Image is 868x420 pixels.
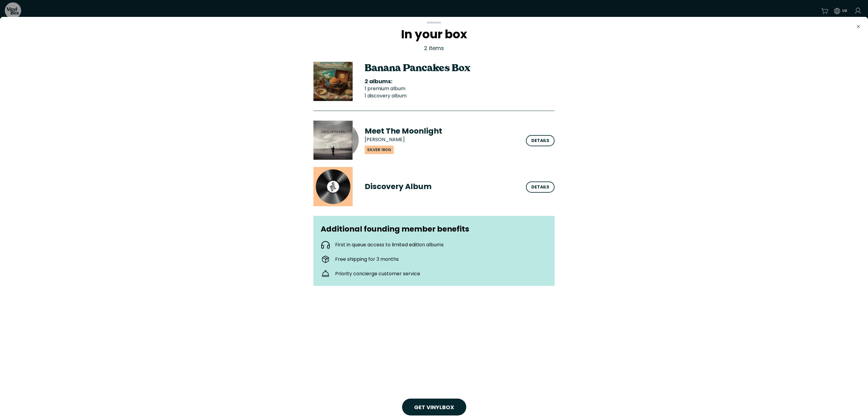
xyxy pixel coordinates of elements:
[365,92,555,99] li: 1 discovery album
[365,146,394,154] p: Silver 180g
[365,136,405,143] p: [PERSON_NAME]
[335,270,420,277] p: Priority concierge customer service
[365,126,519,136] h3: Meet The Moonlight
[531,137,549,144] div: Details
[365,85,555,92] li: 1 premium album
[313,28,555,40] h2: In your box
[531,184,549,190] div: Details
[335,256,399,263] p: Free shipping for 3 months
[365,78,555,85] h3: 2 albums:
[313,121,555,160] button: Meet The Moonlight (Silver 180g) artworkMeet The Moonlight [PERSON_NAME]Silver 180g Details
[365,63,555,74] h2: Banana Pancakes Box
[313,44,555,52] p: 2 items
[313,167,555,206] button: Discovery Album artworkDiscovery Album Details
[321,223,547,235] h3: Additional founding member benefits
[414,403,454,411] a: Get VinylBox
[365,182,519,191] h3: Discovery Album
[335,241,444,248] p: First in queue access to limited edition albums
